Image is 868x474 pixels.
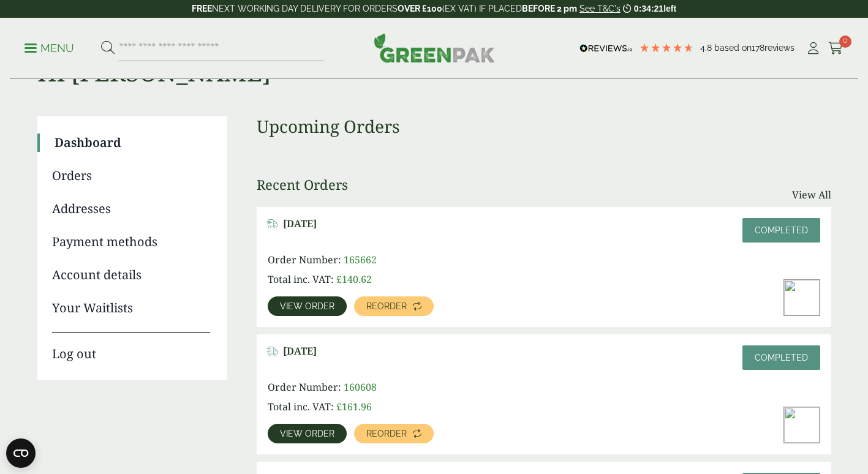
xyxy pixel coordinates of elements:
[663,4,676,13] span: left
[268,296,347,316] a: View order
[755,353,808,363] span: Completed
[268,253,341,266] span: Order Number:
[6,438,36,468] button: Open CMP widget
[755,225,808,235] span: Completed
[280,302,334,310] span: View order
[52,332,210,363] a: Log out
[784,280,820,315] img: 7-Kraft-Hotdog-Tray-Large-300x200.jpg
[366,429,407,438] span: Reorder
[839,36,851,48] span: 0
[639,42,694,53] div: 4.78 Stars
[257,116,831,137] h3: Upcoming Orders
[374,33,495,62] img: GreenPak Supplies
[579,44,633,53] img: REVIEWS.io
[336,273,342,286] span: £
[25,41,74,56] p: Menu
[784,407,820,443] img: 5.5oz-Grazing-Charcuterie-Cup-with-food-300x200.jpg
[268,400,334,413] span: Total inc. VAT:
[522,4,577,13] strong: BEFORE 2 pm
[344,380,377,394] span: 160608
[283,218,317,230] span: [DATE]
[257,176,348,192] h3: Recent Orders
[398,4,442,13] strong: OVER £100
[52,266,210,284] a: Account details
[37,18,831,87] h1: Hi [PERSON_NAME]
[52,167,210,185] a: Orders
[700,43,714,53] span: 4.8
[268,380,341,394] span: Order Number:
[828,39,843,58] a: 0
[764,43,794,53] span: reviews
[192,4,212,13] strong: FREE
[366,302,407,310] span: Reorder
[714,43,752,53] span: Based on
[55,134,210,152] a: Dashboard
[268,273,334,286] span: Total inc. VAT:
[828,42,843,55] i: Cart
[268,424,347,443] a: View order
[344,253,377,266] span: 165662
[792,187,831,202] a: View All
[52,299,210,317] a: Your Waitlists
[634,4,663,13] span: 0:34:21
[354,296,434,316] a: Reorder
[579,4,621,13] a: See T&C's
[280,429,334,438] span: View order
[52,233,210,251] a: Payment methods
[336,400,342,413] span: £
[336,400,372,413] bdi: 161.96
[52,200,210,218] a: Addresses
[336,273,372,286] bdi: 140.62
[752,43,764,53] span: 178
[283,345,317,357] span: [DATE]
[354,424,434,443] a: Reorder
[806,42,821,55] i: My Account
[25,41,74,53] a: Menu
